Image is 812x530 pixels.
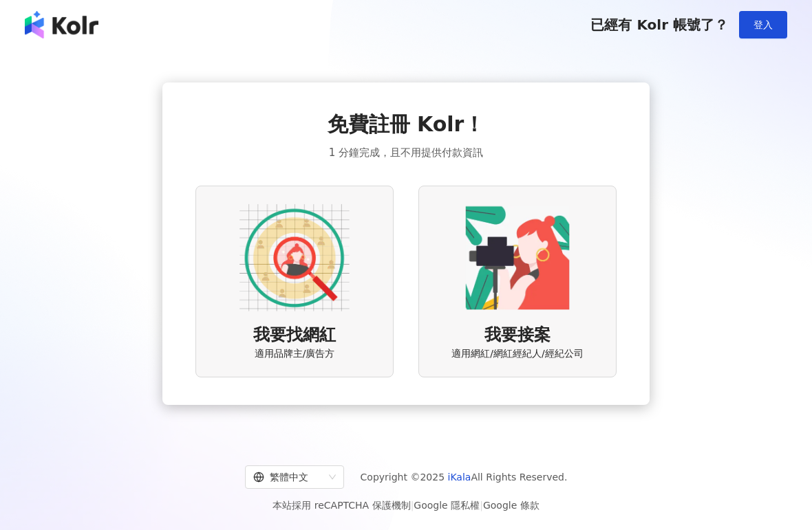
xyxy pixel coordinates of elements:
[273,497,539,514] span: 本站採用 reCAPTCHA 保護機制
[480,500,483,511] span: |
[411,500,414,511] span: |
[253,466,323,488] div: 繁體中文
[590,16,728,33] span: 已經有 Kolr 帳號了？
[25,11,98,38] img: logo
[483,500,539,511] a: Google 條款
[754,19,773,30] span: 登入
[253,324,336,347] span: 我要找網紅
[484,324,551,347] span: 我要接案
[414,500,480,511] a: Google 隱私權
[739,11,787,38] button: 登入
[239,203,350,313] img: AD identity option
[361,469,568,485] span: Copyright © 2025 All Rights Reserved.
[451,347,583,361] span: 適用網紅/網紅經紀人/經紀公司
[448,472,471,483] a: iKala
[328,110,485,139] span: 免費註冊 Kolr！
[255,347,335,361] span: 適用品牌主/廣告方
[329,144,483,161] span: 1 分鐘完成，且不用提供付款資訊
[462,203,573,313] img: KOL identity option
